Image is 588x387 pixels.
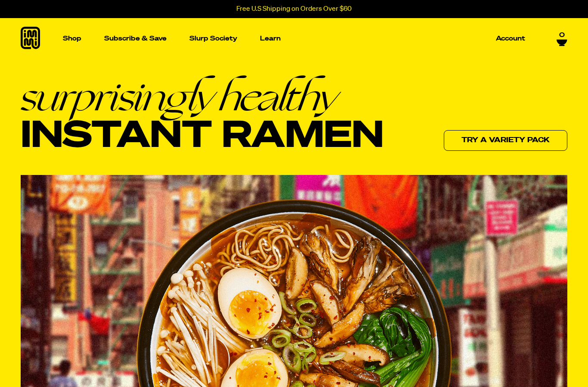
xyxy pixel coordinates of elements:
[444,130,567,151] a: Try a variety pack
[492,32,529,45] a: Account
[189,35,237,42] p: Slurp Society
[101,32,170,45] a: Subscribe & Save
[104,35,167,42] p: Subscribe & Save
[21,76,384,117] em: surprisingly healthy
[59,18,529,59] nav: Main navigation
[557,31,567,46] a: 0
[236,5,352,13] p: Free U.S Shipping on Orders Over $60
[260,35,281,42] p: Learn
[559,31,565,39] span: 0
[63,35,81,42] p: Shop
[186,32,241,45] a: Slurp Society
[21,76,384,157] h1: Instant Ramen
[59,18,85,59] a: Shop
[257,18,284,59] a: Learn
[496,35,525,42] p: Account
